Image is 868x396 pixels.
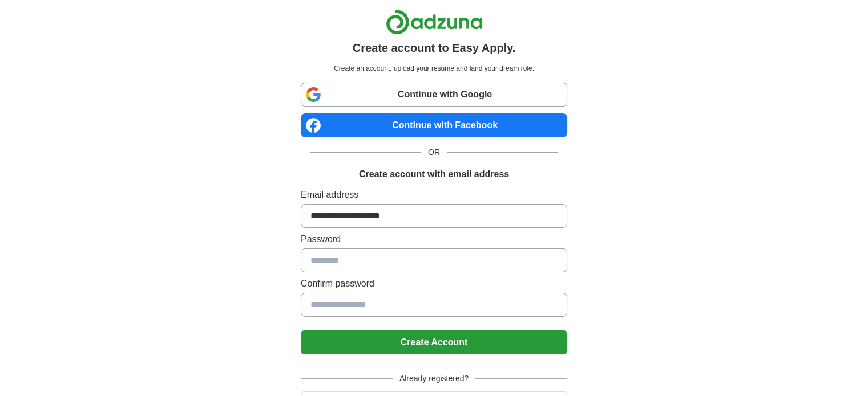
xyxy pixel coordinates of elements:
label: Password [301,232,567,246]
a: Continue with Google [301,83,567,107]
a: Continue with Facebook [301,113,567,137]
label: Email address [301,188,567,202]
p: Create an account, upload your resume and land your dream role. [303,63,565,74]
span: OR [421,146,447,158]
span: Already registered? [393,373,475,385]
h1: Create account with email address [359,168,509,181]
label: Confirm password [301,277,567,291]
img: Adzuna logo [386,9,483,35]
button: Create Account [301,330,567,354]
h1: Create account to Easy Apply. [353,39,516,56]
